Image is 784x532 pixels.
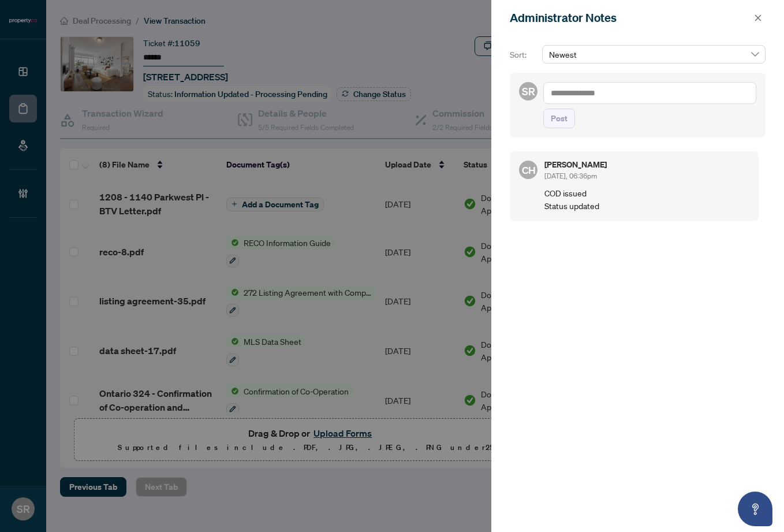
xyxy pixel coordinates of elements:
p: Sort: [510,49,537,61]
div: Administrator Notes [510,9,751,27]
span: [DATE], 06:36pm [544,172,597,180]
button: Post [543,109,575,128]
button: Open asap [738,492,772,526]
span: Newest [549,46,759,63]
span: CH [521,162,535,177]
p: COD issued Status updated [544,187,749,212]
span: close [754,14,762,22]
h5: [PERSON_NAME] [544,161,749,169]
span: SR [522,83,535,99]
